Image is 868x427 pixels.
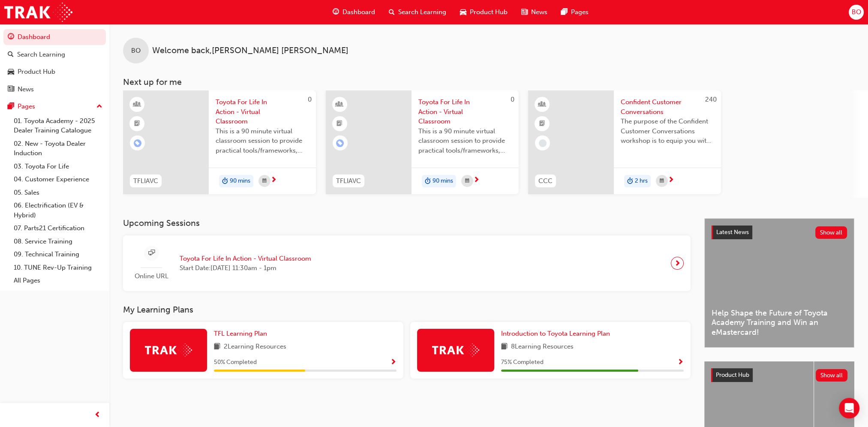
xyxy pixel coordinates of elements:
[222,176,228,187] span: duration-icon
[425,176,431,187] span: duration-icon
[538,176,553,186] span: CCC
[716,229,749,236] span: Latest News
[528,90,721,194] a: 240CCCConfident Customer ConversationsThe purpose of the Confident Customer Conversations worksho...
[10,199,106,222] a: 06. Electrification (EV & Hybrid)
[8,51,14,59] span: search-icon
[453,3,514,21] a: car-iconProduct Hub
[336,176,361,186] span: TFLIAVC
[514,3,554,21] a: news-iconNews
[660,176,664,186] span: calendar-icon
[621,97,714,117] span: Confident Customer Conversations
[390,359,396,367] span: Show Progress
[571,7,589,17] span: Pages
[131,46,141,56] span: BO
[627,176,633,187] span: duration-icon
[561,7,568,18] span: pages-icon
[214,330,267,337] span: TFL Learning Plan
[10,248,106,261] a: 09. Technical Training
[230,176,250,186] span: 90 mins
[308,96,312,103] span: 0
[10,261,106,274] a: 10. TUNE Rev-Up Training
[815,226,847,239] button: Show all
[674,257,681,269] span: next-icon
[8,68,14,76] span: car-icon
[816,369,848,382] button: Show all
[3,99,106,114] button: Pages
[180,254,311,264] span: Toyota For Life In Action - Virtual Classroom
[123,305,691,315] h3: My Learning Plans
[10,114,106,137] a: 01. Toyota Academy - 2025 Dealer Training Catalogue
[501,358,544,367] span: 75 % Completed
[10,274,106,287] a: All Pages
[18,102,35,111] div: Pages
[839,398,859,418] div: Open Intercom Messenger
[390,357,396,368] button: Show Progress
[10,186,106,199] a: 05. Sales
[214,358,257,367] span: 50 % Completed
[501,330,610,337] span: Introduction to Toyota Learning Plan
[10,137,106,160] a: 02. New - Toyota Dealer Induction
[123,218,691,228] h3: Upcoming Sessions
[677,359,684,367] span: Show Progress
[539,139,547,147] span: learningRecordVerb_NONE-icon
[10,235,106,248] a: 08. Service Training
[635,176,648,186] span: 2 hrs
[145,343,192,357] img: Trak
[214,329,270,339] a: TFL Learning Plan
[712,226,847,239] a: Latest NewsShow all
[10,160,106,173] a: 03. Toyota For Life
[716,371,749,379] span: Product Hub
[3,81,106,97] a: News
[109,77,868,87] h3: Next up for me
[539,118,545,129] span: booktick-icon
[224,342,286,352] span: 2 Learning Resources
[18,84,34,94] div: News
[10,222,106,235] a: 07. Parts21 Certification
[432,343,479,357] img: Trak
[473,177,480,184] span: next-icon
[96,101,102,112] span: up-icon
[180,263,311,273] span: Start Date: [DATE] 11:30am - 1pm
[668,177,674,184] span: next-icon
[3,47,106,63] a: Search Learning
[511,96,514,103] span: 0
[326,3,382,21] a: guage-iconDashboard
[711,368,847,382] a: Product HubShow all
[216,126,309,156] span: This is a 90 minute virtual classroom session to provide practical tools/frameworks, behaviours a...
[336,139,344,147] span: learningRecordVerb_ENROLL-icon
[336,99,342,110] span: learningResourceType_INSTRUCTOR_LED-icon
[851,7,861,17] span: BO
[94,410,101,421] span: prev-icon
[8,103,14,111] span: pages-icon
[18,67,55,77] div: Product Hub
[382,3,453,21] a: search-iconSearch Learning
[326,90,519,194] a: 0TFLIAVCToyota For Life In Action - Virtual ClassroomThis is a 90 minute virtual classroom sessio...
[531,7,547,17] span: News
[398,7,446,17] span: Search Learning
[849,5,864,20] button: BO
[123,90,316,194] a: 0TFLIAVCToyota For Life In Action - Virtual ClassroomThis is a 90 minute virtual classroom sessio...
[3,27,106,99] button: DashboardSearch LearningProduct HubNews
[705,96,717,103] span: 240
[432,176,453,186] span: 90 mins
[130,271,173,281] span: Online URL
[214,342,220,352] span: book-icon
[17,50,65,60] div: Search Learning
[460,7,466,18] span: car-icon
[4,3,72,22] img: Trak
[134,139,141,147] span: learningRecordVerb_ENROLL-icon
[501,342,508,352] span: book-icon
[554,3,595,21] a: pages-iconPages
[3,64,106,80] a: Product Hub
[216,97,309,126] span: Toyota For Life In Action - Virtual Classroom
[134,118,140,129] span: booktick-icon
[262,176,267,186] span: calendar-icon
[712,308,847,337] span: Help Shape the Future of Toyota Academy Training and Win an eMastercard!
[270,177,277,184] span: next-icon
[539,99,545,110] span: learningResourceType_INSTRUCTOR_LED-icon
[501,329,613,339] a: Introduction to Toyota Learning Plan
[704,218,854,348] a: Latest NewsShow allHelp Shape the Future of Toyota Academy Training and Win an eMastercard!
[521,7,528,18] span: news-icon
